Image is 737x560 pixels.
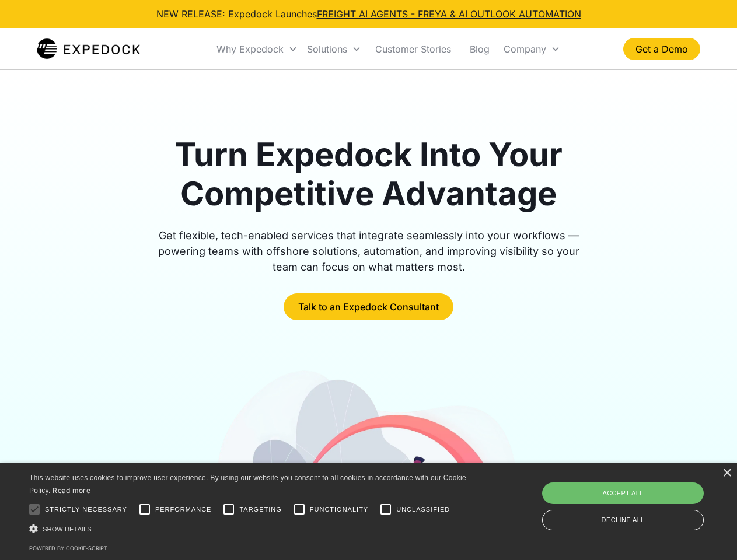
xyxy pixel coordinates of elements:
[37,37,140,61] img: Expedock Logo
[504,43,546,55] div: Company
[460,29,499,69] a: Blog
[499,29,565,69] div: Company
[45,505,127,514] span: Strictly necessary
[302,29,366,69] div: Solutions
[284,293,453,320] a: Talk to an Expedock Consultant
[310,505,368,514] span: Functionality
[145,228,593,275] div: Get flexible, tech-enabled services that integrate seamlessly into your workflows — powering team...
[623,38,700,60] a: Get a Demo
[396,505,450,514] span: Unclassified
[155,505,212,514] span: Performance
[366,29,460,69] a: Customer Stories
[29,545,107,551] a: Powered by cookie-script
[156,7,581,21] div: NEW RELEASE: Expedock Launches
[307,43,347,55] div: Solutions
[212,29,302,69] div: Why Expedock
[239,505,281,514] span: Targeting
[317,8,581,20] a: FREIGHT AI AGENTS - FREYA & AI OUTLOOK AUTOMATION
[43,526,92,533] span: Show details
[29,523,470,535] div: Show details
[216,43,284,55] div: Why Expedock
[29,474,466,495] span: This website uses cookies to improve user experience. By using our website you consent to all coo...
[53,486,90,495] a: Read more
[543,434,737,560] iframe: Chat Widget
[145,135,593,213] h1: Turn Expedock Into Your Competitive Advantage
[37,37,140,61] a: home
